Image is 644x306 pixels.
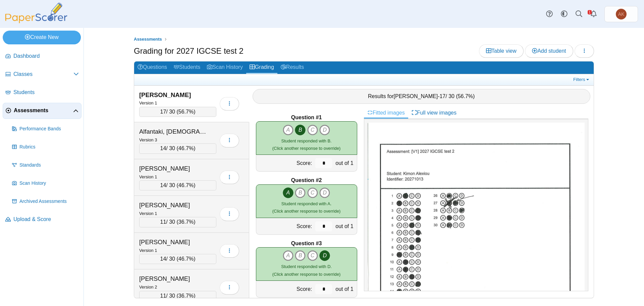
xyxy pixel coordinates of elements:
span: Add student [532,48,566,54]
span: Students [13,89,79,96]
div: [PERSON_NAME] [139,238,206,247]
i: B [295,125,306,135]
span: Assessments [134,37,162,42]
span: Anna Kostouki [618,12,625,16]
small: Version 2 [139,285,157,290]
a: Create New [3,31,81,44]
span: 36.7% [178,219,194,225]
div: [PERSON_NAME] [139,91,206,99]
span: 11 [160,219,166,225]
small: (Click another response to override) [272,138,340,151]
a: Upload & Score [3,212,82,228]
span: Dashboard [13,52,79,60]
small: Version 1 [139,100,157,105]
small: Version 3 [139,137,157,142]
div: [PERSON_NAME] [139,274,206,283]
div: out of 1 [334,281,357,297]
i: C [307,250,318,261]
b: Question #1 [291,114,322,121]
a: PaperScorer [3,18,70,24]
a: Performance Bands [9,121,82,137]
small: (Click another response to override) [272,201,340,214]
span: Upload & Score [13,216,79,223]
i: C [307,125,318,135]
a: Standards [9,157,82,173]
span: Archived Assessments [19,198,79,205]
span: Anna Kostouki [616,9,627,19]
a: Grading [246,61,277,74]
a: Full view images [408,107,460,119]
span: 17 [439,93,445,99]
a: Scan History [204,61,246,74]
div: Alfantaki, [DEMOGRAPHIC_DATA] [139,127,206,136]
div: Results for - / 30 ( ) [253,89,591,104]
span: 46.7% [178,256,194,262]
div: [PERSON_NAME] [139,164,206,173]
span: Assessments [14,107,73,114]
span: Table view [486,48,517,54]
span: Performance Bands [19,126,79,132]
span: Scan History [19,180,79,187]
div: out of 1 [334,155,357,171]
span: 56.7% [458,93,473,99]
span: 36.7% [178,293,194,299]
a: Students [170,61,204,74]
a: Students [3,85,82,101]
i: A [283,125,293,135]
div: / 30 ( ) [139,254,216,264]
a: Classes [3,67,82,83]
span: Classes [13,71,73,78]
span: Standards [19,162,79,169]
span: 11 [160,293,166,299]
small: Version 1 [139,248,157,253]
i: D [319,187,330,198]
div: out of 1 [334,218,357,234]
a: Assessments [3,103,82,119]
a: Questions [134,61,170,74]
div: / 30 ( ) [139,107,216,117]
a: Anna Kostouki [604,6,638,22]
a: Archived Assessments [9,193,82,210]
img: PaperScorer [3,3,70,23]
a: Results [277,61,307,74]
i: A [283,187,293,198]
span: 14 [160,145,166,151]
div: [PERSON_NAME] [139,201,206,210]
i: B [295,250,306,261]
a: Filters [572,76,592,83]
div: Score: [256,155,314,171]
a: Table view [479,44,524,58]
b: Question #3 [291,240,322,247]
span: Student responded with B. [281,138,332,143]
a: Fitted images [364,107,408,119]
span: Student responded with D. [281,264,332,269]
i: A [283,250,293,261]
div: / 30 ( ) [139,180,216,190]
span: Rubrics [19,144,79,150]
span: 14 [160,182,166,188]
i: B [295,187,306,198]
a: Scan History [9,175,82,191]
div: / 30 ( ) [139,291,216,301]
span: 46.7% [178,145,194,151]
div: / 30 ( ) [139,217,216,227]
span: [PERSON_NAME] [394,93,438,99]
b: Question #2 [291,177,322,184]
span: 56.7% [178,109,194,115]
div: / 30 ( ) [139,143,216,154]
div: Score: [256,218,314,234]
div: Score: [256,281,314,297]
a: Add student [525,44,573,58]
small: Version 1 [139,174,157,179]
a: Alerts [586,7,601,21]
span: 14 [160,256,166,262]
i: D [319,125,330,135]
small: Version 1 [139,211,157,216]
span: 46.7% [178,182,194,188]
span: 17 [160,109,166,115]
small: (Click another response to override) [272,264,340,276]
i: D [319,250,330,261]
a: Assessments [132,35,164,44]
a: Dashboard [3,48,82,64]
span: Student responded with A. [281,201,331,206]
